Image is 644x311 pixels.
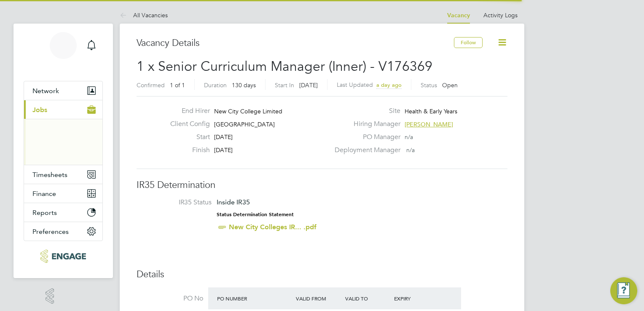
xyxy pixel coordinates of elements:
[447,12,470,19] a: Vacancy
[58,288,81,295] span: Powered by
[24,62,103,72] span: Joshua Evans
[229,223,317,231] a: New City Colleges IR... .pdf
[405,121,453,128] span: [PERSON_NAME]
[57,40,69,51] span: JE
[120,11,168,19] a: All Vacancies
[24,249,103,263] a: Go to home page
[299,81,318,89] span: [DATE]
[343,291,392,306] div: Valid To
[275,81,294,89] label: Start In
[204,81,227,89] label: Duration
[217,198,250,206] span: Inside IR35
[24,32,103,72] a: JE[PERSON_NAME]
[330,146,400,155] label: Deployment Manager
[170,81,185,89] span: 1 of 1
[24,100,102,119] button: Jobs
[164,120,210,129] label: Client Config
[137,81,165,89] label: Confirmed
[32,150,68,157] a: Placements
[46,288,81,304] a: Powered byEngage
[214,121,275,128] span: [GEOGRAPHIC_DATA]
[137,268,507,281] h3: Details
[214,107,282,115] span: New City College Limited
[164,133,210,142] label: Start
[337,81,373,88] label: Last Updated
[214,146,233,154] span: [DATE]
[214,133,233,141] span: [DATE]
[405,107,457,115] span: Health & Early Years
[58,295,81,303] span: Engage
[32,87,59,95] span: Network
[32,228,69,236] span: Preferences
[32,138,65,145] a: Vacancies
[164,146,210,155] label: Finish
[24,119,102,165] div: Jobs
[392,291,441,306] div: Expiry
[330,107,400,115] label: Site
[32,126,60,134] a: Positions
[164,107,210,115] label: End Hirer
[24,184,102,203] button: Finance
[32,106,47,114] span: Jobs
[483,11,518,19] a: Activity Logs
[610,277,637,304] button: Engage Resource Center
[13,24,113,278] nav: Main navigation
[24,81,102,100] button: Network
[137,58,432,75] span: 1 x Senior Curriculum Manager (Inner) - V176369
[405,133,413,141] span: n/a
[217,212,294,217] strong: Status Determination Statement
[137,179,507,191] h3: IR35 Determination
[24,222,102,241] button: Preferences
[330,120,400,129] label: Hiring Manager
[32,190,56,198] span: Finance
[406,146,415,154] span: n/a
[442,81,458,89] span: Open
[454,37,483,48] button: Follow
[32,209,57,217] span: Reports
[32,171,67,179] span: Timesheets
[376,81,402,88] span: a day ago
[24,165,102,184] button: Timesheets
[137,37,454,49] h3: Vacancy Details
[24,203,102,222] button: Reports
[40,249,86,263] img: xede-logo-retina.png
[137,294,203,303] label: PO No
[330,133,400,142] label: PO Manager
[145,198,212,207] label: IR35 Status
[215,291,294,306] div: PO Number
[294,291,343,306] div: Valid From
[421,81,437,89] label: Status
[232,81,256,89] span: 130 days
